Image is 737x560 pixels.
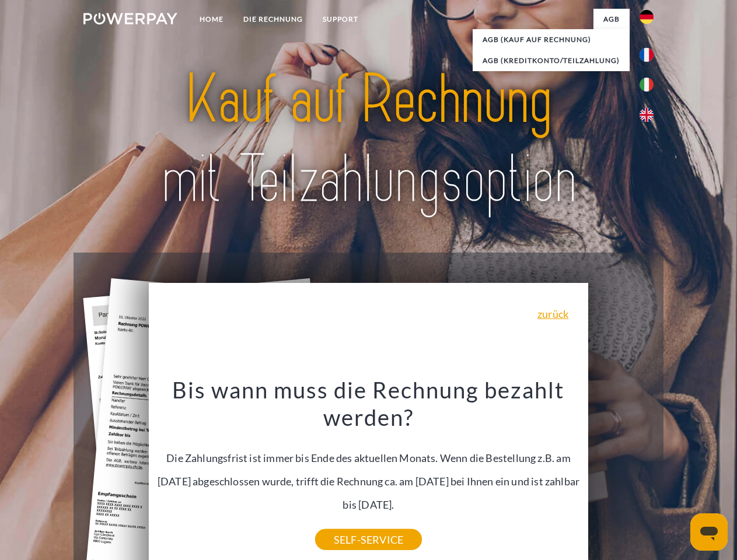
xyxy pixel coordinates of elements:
[473,50,630,71] a: AGB (Kreditkonto/Teilzahlung)
[690,513,728,551] iframe: Schaltfläche zum Öffnen des Messaging-Fensters
[640,48,654,62] img: fr
[156,376,582,432] h3: Bis wann muss die Rechnung bezahlt werden?
[83,13,177,24] img: logo-powerpay-white.svg
[233,9,313,30] a: DIE RECHNUNG
[640,108,654,122] img: en
[315,529,422,550] a: SELF-SERVICE
[313,9,368,30] a: SUPPORT
[640,78,654,92] img: it
[640,10,654,24] img: de
[537,309,568,319] a: zurück
[190,9,233,30] a: Home
[156,376,582,540] div: Die Zahlungsfrist ist immer bis Ende des aktuellen Monats. Wenn die Bestellung z.B. am [DATE] abg...
[593,9,630,30] a: agb
[473,29,630,50] a: AGB (Kauf auf Rechnung)
[111,56,626,223] img: title-powerpay_de.svg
